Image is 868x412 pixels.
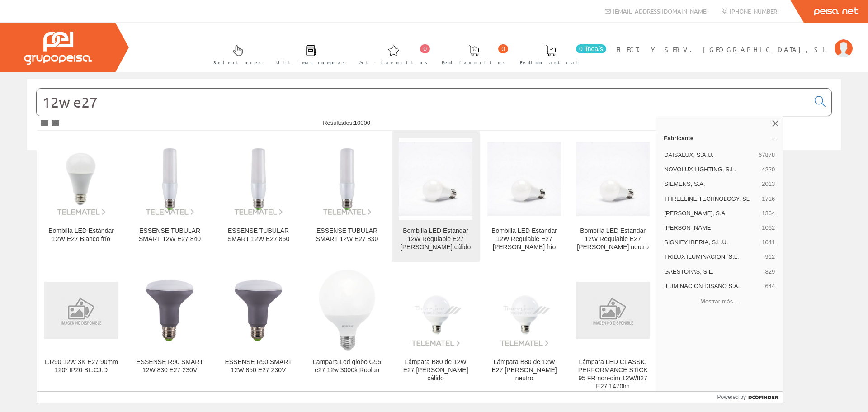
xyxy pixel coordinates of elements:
img: ESSENSE R90 SMART 12W 830 E27 230V [133,274,207,347]
img: Bombilla LED Estandar 12W Regulable E27 Blanco neutro [576,142,650,216]
img: ESSENSE TUBULAR SMART 12W E27 850 [222,142,295,216]
img: Bombilla LED Estándar 12W E27 Blanco frío [44,142,118,216]
a: Últimas compras [267,38,350,71]
input: Buscar... [37,89,809,116]
span: Resultados: [323,119,370,126]
span: Selectores [213,58,262,67]
img: Lámpara B80 de 12W E27 Blanco neutro [487,274,561,347]
a: Bombilla LED Estándar 12W E27 Blanco frío Bombilla LED Estándar 12W E27 Blanco frío [37,131,125,262]
span: 0 [498,44,508,53]
a: Bombilla LED Estandar 12W Regulable E27 Blanco cálido Bombilla LED Estandar 12W Regulable E27 [PE... [392,131,480,262]
div: Bombilla LED Estandar 12W Regulable E27 [PERSON_NAME] frío [487,227,561,251]
span: 1364 [762,209,775,218]
div: ESSENSE R90 SMART 12W 830 E27 230V [133,358,207,374]
span: Ped. favoritos [442,58,506,67]
a: Bombilla LED Estandar 12W Regulable E27 Blanco frío Bombilla LED Estandar 12W Regulable E27 [PERS... [480,131,568,262]
a: Lampara Led globo G95 e27 12w 3000k Roblan Lampara Led globo G95 e27 12w 3000k Roblan [303,262,391,401]
a: Powered by [717,392,783,403]
span: 1062 [762,224,775,232]
img: Lámpara B80 de 12W E27 Blanco cálido [399,274,472,347]
div: L.R90 12W 3K E27 90mm 120º IP20 BL.CJ.D [44,358,118,374]
button: Mostrar más… [660,294,779,309]
a: ESSENSE TUBULAR SMART 12W E27 830 ESSENSE TUBULAR SMART 12W E27 830 [303,131,391,262]
span: ELECT. Y SERV. [GEOGRAPHIC_DATA], SL [616,45,830,54]
div: Lámpara B80 de 12W E27 [PERSON_NAME] cálido [399,358,472,383]
a: Lámpara B80 de 12W E27 Blanco neutro Lámpara B80 de 12W E27 [PERSON_NAME] neutro [480,262,568,401]
span: THREELINE TECHNOLOGY, SL [664,195,758,203]
a: Lámpara B80 de 12W E27 Blanco cálido Lámpara B80 de 12W E27 [PERSON_NAME] cálido [392,262,480,401]
span: 644 [765,282,775,290]
img: Grupo Peisa [24,32,92,65]
a: Lámpara LED CLASSIC PERFORMANCE STICK 95 FR non-dim 12W/827 E27 1470lm Lámpara LED CLASSIC PERFOR... [569,262,657,401]
span: 1716 [762,195,775,203]
span: [PERSON_NAME], S.A. [664,209,758,218]
a: ESSENSE TUBULAR SMART 12W E27 840 ESSENSE TUBULAR SMART 12W E27 840 [126,131,214,262]
span: [EMAIL_ADDRESS][DOMAIN_NAME] [613,7,708,15]
span: 912 [765,253,775,261]
span: SIEMENS, S.A. [664,180,758,188]
span: 2013 [762,180,775,188]
div: ESSENSE TUBULAR SMART 12W E27 850 [222,227,295,243]
span: 0 línea/s [576,44,606,53]
img: ESSENSE R90 SMART 12W 850 E27 230V [222,274,295,347]
a: ELECT. Y SERV. [GEOGRAPHIC_DATA], SL [616,38,853,46]
span: 829 [765,268,775,276]
span: TRILUX ILUMINACION, S.L. [664,253,761,261]
div: ESSENSE R90 SMART 12W 850 E27 230V [222,358,295,374]
div: Bombilla LED Estandar 12W Regulable E27 [PERSON_NAME] neutro [576,227,650,251]
a: ESSENSE TUBULAR SMART 12W E27 850 ESSENSE TUBULAR SMART 12W E27 850 [214,131,302,262]
img: Bombilla LED Estandar 12W Regulable E27 Blanco cálido [399,142,472,216]
span: [PERSON_NAME] [664,224,758,232]
a: Fabricante [656,131,783,145]
img: Lámpara LED CLASSIC PERFORMANCE STICK 95 FR non-dim 12W/827 E27 1470lm [576,282,650,339]
img: L.R90 12W 3K E27 90mm 120º IP20 BL.CJ.D [44,282,118,339]
span: [PHONE_NUMBER] [730,7,779,15]
a: ESSENSE R90 SMART 12W 830 E27 230V ESSENSE R90 SMART 12W 830 E27 230V [126,262,214,401]
img: ESSENSE TUBULAR SMART 12W E27 840 [133,142,207,216]
div: Bombilla LED Estandar 12W Regulable E27 [PERSON_NAME] cálido [399,227,472,251]
div: Lámpara B80 de 12W E27 [PERSON_NAME] neutro [487,358,561,383]
span: Últimas compras [276,58,345,67]
span: 67878 [759,151,775,159]
a: Selectores [204,38,267,71]
span: DAISALUX, S.A.U. [664,151,755,159]
span: Art. favoritos [359,58,428,67]
a: L.R90 12W 3K E27 90mm 120º IP20 BL.CJ.D L.R90 12W 3K E27 90mm 120º IP20 BL.CJ.D [37,262,125,401]
img: Bombilla LED Estandar 12W Regulable E27 Blanco frío [487,142,561,216]
span: SIGNIFY IBERIA, S.L.U. [664,238,758,246]
span: Powered by [717,393,746,401]
span: 4220 [762,166,775,174]
div: Lámpara LED CLASSIC PERFORMANCE STICK 95 FR non-dim 12W/827 E27 1470lm [576,358,650,391]
span: GAESTOPAS, S.L. [664,268,761,276]
img: Lampara Led globo G95 e27 12w 3000k Roblan [319,270,375,351]
span: 0 [420,44,430,53]
span: ILUMINACION DISANO S.A. [664,282,761,290]
span: Pedido actual [520,58,581,67]
div: ESSENSE TUBULAR SMART 12W E27 840 [133,227,207,243]
div: Bombilla LED Estándar 12W E27 Blanco frío [44,227,118,243]
span: 10000 [354,119,370,126]
span: 1041 [762,238,775,246]
span: NOVOLUX LIGHTING, S.L. [664,166,758,174]
div: © Grupo Peisa [27,161,841,169]
a: Bombilla LED Estandar 12W Regulable E27 Blanco neutro Bombilla LED Estandar 12W Regulable E27 [PE... [569,131,657,262]
div: Lampara Led globo G95 e27 12w 3000k Roblan [310,358,384,374]
a: ESSENSE R90 SMART 12W 850 E27 230V ESSENSE R90 SMART 12W 850 E27 230V [214,262,302,401]
img: ESSENSE TUBULAR SMART 12W E27 830 [310,142,384,216]
div: ESSENSE TUBULAR SMART 12W E27 830 [310,227,384,243]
